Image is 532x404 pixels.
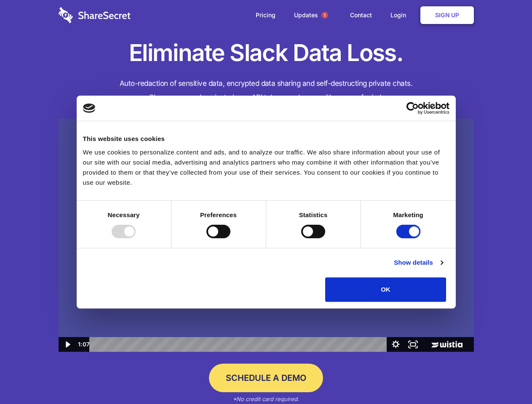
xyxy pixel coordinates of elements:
[420,6,474,24] a: Sign Up
[387,337,404,352] button: Show settings menu
[108,211,140,218] strong: Necessary
[299,211,328,218] strong: Statistics
[59,38,474,68] h1: Eliminate Slack Data Loss.
[325,277,446,302] button: OK
[59,337,76,352] button: Play Video
[83,104,96,113] img: logo
[200,211,237,218] strong: Preferences
[59,77,474,104] h4: Auto-redaction of sensitive data, encrypted data sharing and self-destructing private chats. Shar...
[247,2,284,28] a: Pricing
[209,364,323,392] a: Schedule a Demo
[59,119,474,352] img: Sharesecret
[83,147,449,188] div: We use cookies to personalize content and ads, and to analyze our traffic. We also share informat...
[321,12,328,19] span: 1
[376,102,449,114] a: Usercentrics Cookiebot - opens in a new window
[83,134,449,144] div: This website uses cookies
[233,396,299,402] em: *No credit card required.
[342,2,380,28] a: Contact
[394,258,443,268] a: Show details
[490,362,522,394] iframe: Drift Widget Chat Controller
[393,211,423,218] strong: Marketing
[404,337,422,352] button: Fullscreen
[96,337,383,352] div: Playbar
[59,7,131,23] img: logo-wordmark-white-trans-d4663122ce5f474addd5e946df7df03e33cb6a1c49d2221995e7729f52c070b2.svg
[422,337,473,352] a: Wistia Logo -- Learn More
[382,2,419,28] a: Login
